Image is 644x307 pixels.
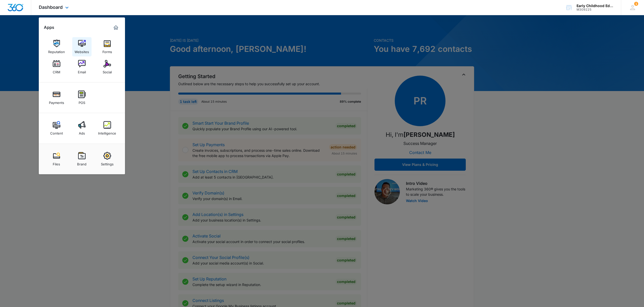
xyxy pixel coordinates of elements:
a: Websites [72,37,92,56]
div: Content [50,129,63,135]
a: Marketing 360® Dashboard [112,24,120,32]
div: Intelligence [98,129,116,135]
div: Forms [102,47,112,54]
div: account name [577,4,614,8]
div: Email [78,68,86,74]
span: Dashboard [39,5,63,10]
a: POS [72,88,92,107]
div: Payments [49,98,64,105]
div: Files [53,160,60,166]
a: Content [47,119,66,138]
div: account id [577,8,614,11]
a: Email [72,57,92,77]
a: Payments [47,88,66,107]
div: POS [79,98,85,105]
div: Brand [77,160,86,166]
div: Reputation [48,47,65,54]
h2: Apps [44,25,54,30]
a: Brand [72,149,92,169]
div: Social [103,68,112,74]
div: Settings [101,160,114,166]
a: Forms [98,37,117,56]
a: Social [98,57,117,77]
div: CRM [53,68,60,74]
a: Files [47,149,66,169]
span: 1 [634,2,638,6]
a: CRM [47,57,66,77]
div: notifications count [634,2,638,6]
a: Ads [72,119,92,138]
a: Settings [98,149,117,169]
a: Intelligence [98,119,117,138]
a: Reputation [47,37,66,56]
div: Ads [79,129,85,135]
div: Websites [75,47,89,54]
